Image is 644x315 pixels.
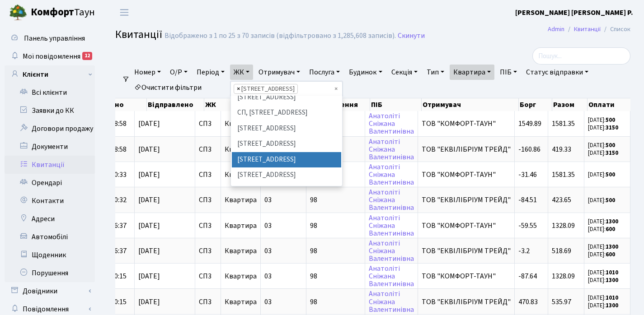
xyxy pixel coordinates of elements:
b: 600 [606,225,615,233]
span: ТОВ "ЕКВІЛІБРІУМ ТРЕЙД" [422,146,511,153]
th: Відправлено [147,98,205,111]
span: СП3 [199,196,217,204]
span: СП3 [199,222,217,229]
span: 1328.09 [552,271,575,281]
span: [DATE] [138,298,191,306]
span: 1581.35 [552,170,575,180]
span: СП3 [199,146,217,153]
span: -59.55 [518,221,537,231]
a: Квартира [450,65,494,80]
span: [DATE] [138,196,191,204]
span: 1328.09 [552,221,575,231]
li: СП3, Столичне шосе, 3 [234,84,298,94]
th: Отримувач [422,98,519,111]
span: -84.51 [518,195,537,205]
span: [DATE] [138,146,191,153]
span: ТОВ "ЕКВІЛІБРІУМ ТРЕЙД" [422,196,511,204]
a: Квитанції [5,156,95,174]
small: [DATE]: [588,250,615,259]
span: [DATE] [138,273,191,280]
span: 03 [264,297,272,307]
b: 1300 [606,243,618,251]
a: Клієнти [5,65,95,83]
small: [DATE]: [588,276,618,284]
span: Квартира [225,221,257,231]
a: ЖК [230,65,253,80]
img: logo.png [9,4,27,22]
span: 03 [264,246,272,256]
b: [PERSON_NAME] [PERSON_NAME] Р. [515,8,633,18]
b: 500 [606,171,615,179]
button: Переключити навігацію [113,5,136,20]
span: 419.33 [552,144,571,154]
b: 500 [606,196,615,204]
small: [DATE]: [588,269,618,277]
nav: breadcrumb [534,20,644,39]
a: О/Р [166,65,191,80]
span: -3.2 [518,246,530,256]
span: 98 [310,273,361,280]
li: [STREET_ADDRESS] [232,167,341,183]
li: [STREET_ADDRESS] [232,183,341,199]
span: 03 [264,271,272,281]
li: [STREET_ADDRESS] [232,121,341,137]
a: Мої повідомлення12 [5,47,95,65]
th: Разом [552,98,588,111]
a: Порушення [5,264,95,282]
a: АнатолітіСніжанаВалентинівна [369,111,414,136]
b: 600 [606,250,615,259]
span: ТОВ "КОМФОРТ-ТАУН" [422,273,511,280]
small: [DATE]: [588,301,618,310]
a: Статус відправки [522,65,592,80]
a: Скинути [398,32,425,40]
a: АнатолітіСніжанаВалентинівна [369,213,414,238]
a: Тип [423,65,448,80]
b: 3150 [606,149,618,157]
th: ЖК [204,98,231,111]
span: -31.46 [518,170,537,180]
a: Договори продажу [5,120,95,138]
a: Послуга [306,65,343,80]
span: 1581.35 [552,119,575,129]
th: Борг [519,98,552,111]
b: 500 [606,141,615,149]
span: 535.97 [552,297,571,307]
span: 98 [310,298,361,306]
span: Квартира [225,170,257,180]
span: СП3 [199,298,217,306]
span: 423.65 [552,195,571,205]
li: [STREET_ADDRESS] [232,136,341,152]
a: АнатолітіСніжанаВалентинівна [369,187,414,213]
span: 1549.89 [518,119,541,129]
span: СП3 [199,120,217,127]
small: [DATE]: [588,218,618,226]
th: ПІБ [370,98,422,111]
span: Мої повідомлення [23,51,80,61]
span: 98 [310,196,361,204]
span: -160.86 [518,144,541,154]
span: -87.64 [518,271,537,281]
a: Адреси [5,210,95,228]
small: [DATE]: [588,171,615,179]
a: Admin [548,24,564,34]
b: 1010 [606,269,618,277]
a: Довідники [5,282,95,300]
span: Квартира [225,271,257,281]
a: Будинок [345,65,385,80]
span: [DATE] [138,171,191,178]
span: [DATE] [138,222,191,229]
small: [DATE]: [588,225,615,233]
span: [DATE] [138,120,191,127]
a: Панель управління [5,29,95,47]
b: Комфорт [31,5,74,19]
a: Номер [131,65,165,80]
small: [DATE]: [588,294,618,302]
a: АнатолітіСніжанаВалентинівна [369,264,414,289]
input: Пошук... [532,47,630,65]
span: 470.83 [518,297,538,307]
span: Панель управління [24,33,85,43]
span: 518.69 [552,246,571,256]
a: Секція [388,65,421,80]
a: Заявки до КК [5,102,95,120]
a: ПІБ [496,65,521,80]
